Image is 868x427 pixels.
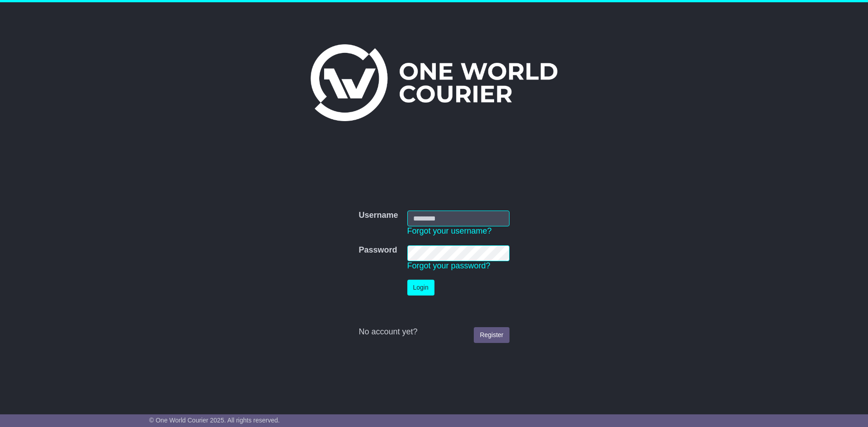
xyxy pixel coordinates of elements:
a: Forgot your password? [407,261,491,270]
span: © One World Courier 2025. All rights reserved. [149,417,280,424]
label: Password [359,245,397,255]
img: One World [311,44,557,121]
button: Login [407,280,434,296]
a: Register [474,327,509,343]
label: Username [359,211,398,221]
div: No account yet? [359,327,509,337]
a: Forgot your username? [407,226,492,235]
